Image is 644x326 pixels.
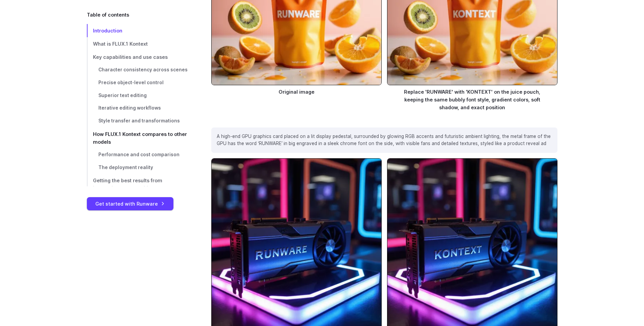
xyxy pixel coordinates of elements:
p: A high-end GPU graphics card placed on a lit display pedestal, surrounded by glowing RGB accents ... [217,133,552,148]
a: What is FLUX.1 Kontext [87,37,190,50]
span: How FLUX.1 Kontext compares to other models [93,131,187,145]
a: How FLUX.1 Kontext compares to other models [87,127,190,148]
a: Iterative editing workflows [87,102,190,115]
span: The deployment reality [98,165,153,170]
a: Getting the best results from instruction-based editing [87,174,190,195]
span: Table of contents [87,11,129,19]
a: Precise object-level control [87,76,190,89]
span: What is FLUX.1 Kontext [93,41,148,47]
a: Superior text editing [87,89,190,102]
span: Key capabilities and use cases [93,54,168,60]
figcaption: Original image [211,85,382,96]
a: Performance and cost comparison [87,148,190,161]
span: Performance and cost comparison [98,152,180,157]
span: Getting the best results from instruction-based editing [93,178,162,191]
span: Introduction [93,28,122,33]
figcaption: Replace 'RUNWARE' with 'KONTEXT' on the juice pouch, keeping the same bubbly font style, gradient... [387,85,557,111]
a: Get started with Runware [87,197,173,210]
span: Style transfer and transformations [98,118,180,123]
span: Precise object-level control [98,80,164,85]
a: The deployment reality [87,161,190,174]
a: Key capabilities and use cases [87,50,190,64]
span: Character consistency across scenes [98,67,188,72]
span: Iterative editing workflows [98,105,161,111]
a: Style transfer and transformations [87,115,190,127]
a: Introduction [87,24,190,37]
span: Superior text editing [98,93,147,98]
a: Character consistency across scenes [87,64,190,76]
